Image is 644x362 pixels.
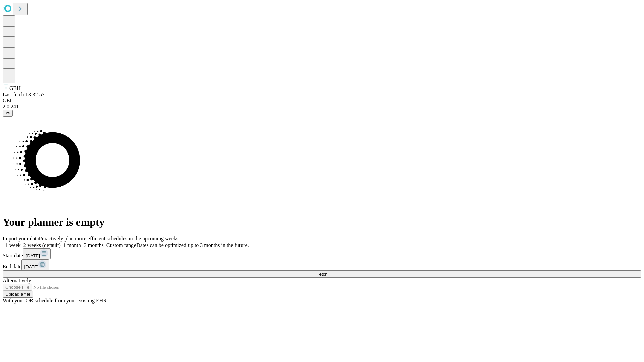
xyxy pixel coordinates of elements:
[5,111,10,116] span: @
[3,259,641,270] div: End date
[39,236,180,241] span: Proactively plan more efficient schedules in the upcoming weeks.
[23,242,61,248] span: 2 weeks (default)
[3,92,45,97] span: Last fetch: 13:32:57
[316,271,327,277] span: Fetch
[3,216,641,228] h1: Your planner is empty
[24,264,38,269] span: [DATE]
[26,253,40,258] span: [DATE]
[3,98,641,104] div: GEI
[21,259,49,270] button: [DATE]
[136,242,249,248] span: Dates can be optimized up to 3 months in the future.
[3,291,33,298] button: Upload a file
[23,248,51,259] button: [DATE]
[9,85,21,91] span: GBH
[3,270,641,278] button: Fetch
[106,242,136,248] span: Custom range
[84,242,104,248] span: 3 months
[3,110,13,117] button: @
[63,242,81,248] span: 1 month
[3,248,641,259] div: Start date
[3,298,107,303] span: With your OR schedule from your existing EHR
[3,278,31,283] span: Alternatively
[3,236,39,241] span: Import your data
[5,242,21,248] span: 1 week
[3,104,641,110] div: 2.0.241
